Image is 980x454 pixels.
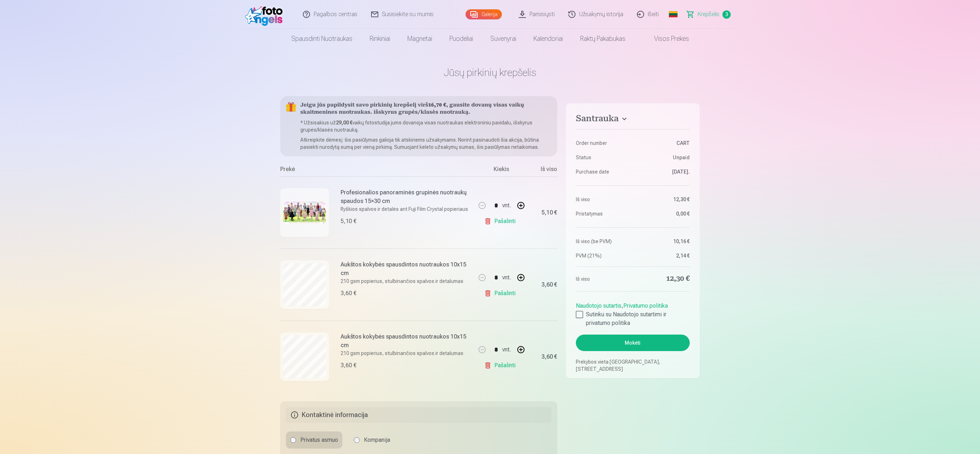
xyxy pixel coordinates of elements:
[286,407,551,423] h5: Kontaktinė informacija
[541,211,557,215] div: 5,10 €
[341,217,356,226] div: 5,10 €
[634,29,698,49] a: Visos prekės
[502,269,511,286] div: vnt.
[341,289,356,298] div: 3,60 €
[300,119,551,133] p: * Užsisakius už vaikų fotostudija jums dovanoja visas nuotraukas elektroniniu pavidalu, išskyrus ...
[572,29,634,49] a: Raktų pakabukas
[484,214,518,228] a: Pašalinti
[280,165,475,176] div: Prekė
[482,29,525,49] a: Suvenyrai
[576,310,690,327] label: Sutinku su Naudotojo sutartimi ir privatumo politika
[576,274,629,284] dt: Iš viso
[290,437,296,443] input: Privatus asmuo
[502,341,511,358] div: vnt.
[576,358,690,373] p: Prekybos vieta [GEOGRAPHIC_DATA], [STREET_ADDRESS]
[576,210,629,217] dt: Pristatymas
[300,102,551,116] h5: Jeigu jūs papildysit savo pirkinių krepšelį virš , gausite dovanų visas vaikų skaitmenines nuotra...
[484,286,518,301] a: Pašalinti
[636,238,690,245] dd: 10,16 €
[245,3,286,26] img: /fa5
[698,10,720,19] span: Krepšelis
[466,9,502,19] a: Galerija
[300,136,551,151] p: Atkreipkite dėmesį: šis pasiūlymas galioja tik atskiriems užsakymams. Norint pasinaudoti šia akci...
[283,29,361,49] a: Spausdinti nuotraukas
[722,10,731,19] span: 3
[576,139,629,147] dt: Order number
[541,355,557,359] div: 3,60 €
[341,361,356,370] div: 3,60 €
[636,139,690,147] dd: CART
[636,196,690,203] dd: 12,30 €
[576,113,690,126] button: Santrauka
[341,260,470,278] h6: Aukštos kokybės spausdintos nuotraukos 10x15 cm
[576,252,629,259] dt: PVM (21%)
[576,154,629,161] dt: Status
[576,238,629,245] dt: Iš viso (be PVM)
[336,120,352,126] b: 29,00 €
[441,29,482,49] a: Puodeliai
[341,188,470,205] h6: Profesionalios panoraminės grupinės nuotraukų spaudos 15×30 cm
[525,29,572,49] a: Kalendoriai
[350,431,394,449] label: Kompanija
[341,205,470,213] p: Ryškios spalvos ir detalės ant Fuji Film Crystal popieriaus
[428,103,446,108] b: 16,70 €
[280,66,700,79] h1: Jūsų pirkinių krepšelis
[636,168,690,175] dd: [DATE].
[341,278,470,285] p: 210 gsm popierius, stulbinančios spalvos ir detalumas
[286,431,342,449] label: Privatus asmuo
[576,302,621,309] a: Naudotojo sutartis
[576,168,629,175] dt: Purchase date
[361,29,399,49] a: Rinkiniai
[528,165,557,176] div: Iš viso
[673,154,690,161] span: Unpaid
[502,197,511,214] div: vnt.
[636,252,690,259] dd: 2,14 €
[576,299,690,327] div: ,
[636,210,690,217] dd: 0,00 €
[475,165,528,176] div: Kiekis
[341,332,470,350] h6: Aukštos kokybės spausdintos nuotraukos 10x15 cm
[636,274,690,284] dd: 12,30 €
[576,196,629,203] dt: Iš viso
[354,437,360,443] input: Kompanija
[541,283,557,287] div: 3,60 €
[623,302,668,309] a: Privatumo politika
[399,29,441,49] a: Magnetai
[341,350,470,357] p: 210 gsm popierius, stulbinančios spalvos ir detalumas
[484,358,518,373] a: Pašalinti
[576,335,690,351] button: Mokėti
